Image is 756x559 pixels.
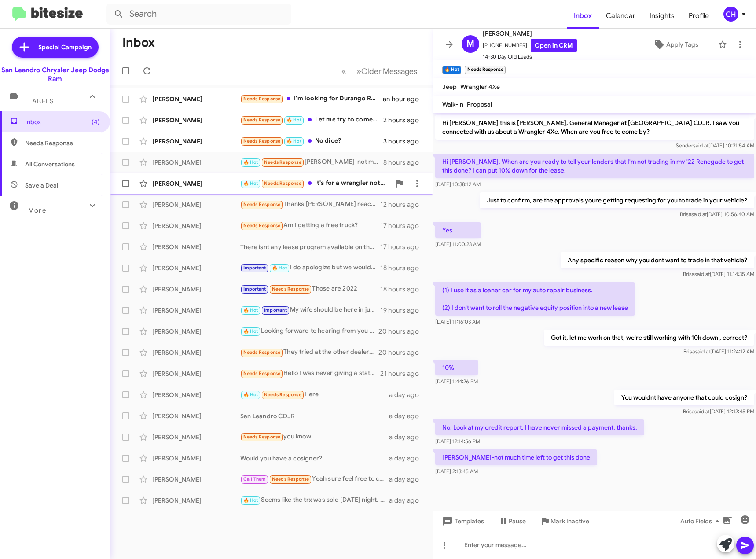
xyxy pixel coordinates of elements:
span: Needs Response [243,117,281,123]
a: Profile [682,3,716,29]
p: Got it, let me work on that, we're still working with 10k down , correct? [544,330,754,346]
span: Inbox [25,118,100,126]
a: Special Campaign [12,37,99,58]
span: » [356,66,361,77]
span: Needs Response [243,138,281,144]
span: 🔥 Hot [286,138,301,144]
span: Pause [509,513,526,529]
span: Apply Tags [666,37,698,52]
span: Needs Response [264,159,301,165]
div: a day ago [389,433,426,441]
div: a day ago [389,390,426,399]
span: 🔥 Hot [272,265,287,271]
span: 🔥 Hot [243,307,258,313]
span: Templates [440,513,484,529]
div: 12 hours ago [380,200,426,209]
span: Brisa [DATE] 10:56:40 AM [680,211,754,217]
span: Sender [DATE] 10:31:54 AM [676,142,754,149]
span: Mark Inactive [550,513,589,529]
h1: Inbox [122,36,155,50]
span: [DATE] 11:00:23 AM [435,241,481,247]
div: Seems like the trx was sold [DATE] night. Are you interested in anything else? [240,495,389,505]
div: 19 hours ago [380,306,426,315]
a: Open in CRM [531,39,577,52]
span: Important [243,265,266,271]
p: 10% [435,360,478,375]
a: Calendar [599,3,642,29]
div: [PERSON_NAME]-not much time left to get this done [240,157,383,167]
span: Needs Response [264,180,301,186]
span: said at [694,271,710,277]
span: Call Them [243,476,266,482]
span: Auto Fields [680,513,723,529]
span: Older Messages [361,66,417,76]
div: CH [723,7,738,22]
div: 17 hours ago [380,221,426,230]
span: Needs Response [243,349,281,355]
span: Labels [28,97,54,105]
div: Am I getting a free truck? [240,221,380,231]
div: 20 hours ago [378,348,426,357]
div: [PERSON_NAME] [152,221,240,230]
button: Next [351,62,422,80]
span: [DATE] 10:38:12 AM [435,181,481,188]
button: Apply Tags [637,37,714,52]
div: [PERSON_NAME] [152,116,240,125]
p: [PERSON_NAME]-not much time left to get this done [435,449,597,465]
span: 🔥 Hot [243,392,258,397]
span: Brisa [DATE] 12:12:45 PM [683,408,754,415]
span: More [28,206,46,214]
div: San Leandro CDJR [240,412,389,420]
span: « [341,66,346,77]
span: 🔥 Hot [286,117,301,123]
a: Inbox [567,3,599,29]
span: 🔥 Hot [243,159,258,165]
div: 21 hours ago [380,369,426,378]
div: a day ago [389,412,426,420]
div: There isnt any lease program available on the Promaster [240,243,380,251]
div: [PERSON_NAME] [152,95,240,103]
div: Looking forward to hearing from you then [240,326,378,336]
input: Search [106,4,291,25]
span: Jeep [442,83,457,91]
div: Here [240,390,389,400]
div: 3 hours ago [383,137,426,146]
button: Previous [336,62,352,80]
span: Needs Response [264,392,301,397]
p: You wouldnt have anyone that could cosign? [614,390,754,405]
span: Important [264,307,287,313]
span: M [466,37,474,51]
span: said at [695,348,710,355]
span: said at [693,142,708,149]
div: [PERSON_NAME] [152,412,240,420]
span: [DATE] 1:44:26 PM [435,378,478,385]
p: Yes [435,222,481,238]
div: Those are 2022 [240,284,380,294]
div: It's for a wrangler not a grand! [240,178,391,188]
span: said at [694,408,710,415]
div: an hour ago [383,95,426,103]
span: Proposal [467,100,492,108]
span: Walk-In [442,100,463,108]
div: 18 hours ago [380,285,426,294]
span: said at [691,211,707,217]
span: [DATE] 2:13:45 AM [435,468,478,474]
div: I do apologize but we would be a bit far apart on that since there are rebates that might be only... [240,263,380,273]
span: Needs Response [272,286,309,292]
div: a day ago [389,454,426,463]
button: Auto Fields [673,513,730,529]
div: [PERSON_NAME] [152,327,240,336]
div: [PERSON_NAME] [152,137,240,146]
div: [PERSON_NAME] [152,475,240,484]
span: 🔥 Hot [243,328,258,334]
div: [PERSON_NAME] [152,264,240,272]
div: [PERSON_NAME] [152,369,240,378]
button: CH [716,7,746,22]
span: Needs Response [243,223,281,228]
span: Needs Response [243,371,281,376]
div: [PERSON_NAME] [152,306,240,315]
p: No. Look at my credit report, I have never missed a payment, thanks. [435,419,644,435]
button: Pause [491,513,533,529]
